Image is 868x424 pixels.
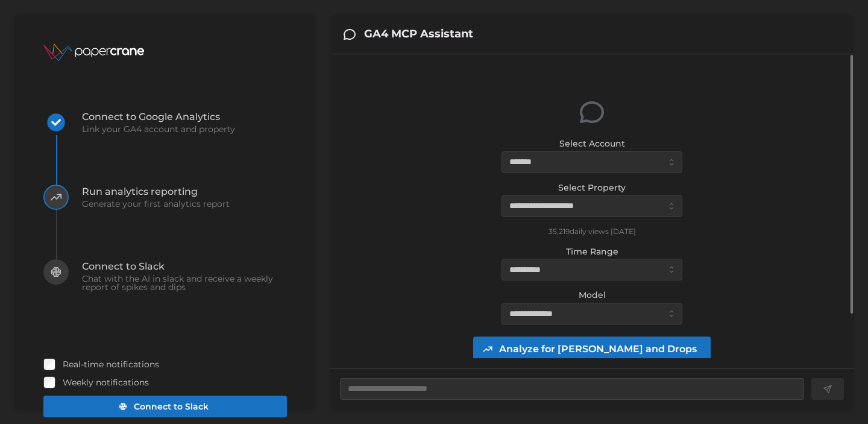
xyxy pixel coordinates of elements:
[43,259,287,334] button: Connect to SlackChat with the AI in slack and receive a weekly report of spikes and dips
[43,396,287,417] button: Connect to Slack
[43,185,230,259] button: Run analytics reportingGenerate your first analytics report
[82,274,287,291] span: Chat with the AI in slack and receive a weekly report of spikes and dips
[499,337,697,361] span: Analyze for [PERSON_NAME] and Drops
[502,227,682,237] p: 35,219 daily views [DATE]
[566,245,618,259] label: Time Range
[558,182,626,195] label: Select Property
[364,27,473,42] h3: GA4 MCP Assistant
[43,110,235,185] button: Connect to Google AnalyticsLink your GA4 account and property
[579,289,606,302] label: Model
[134,396,209,417] span: Connect to Slack
[82,187,230,197] span: Run analytics reporting
[82,262,287,271] span: Connect to Slack
[82,200,230,208] span: Generate your first analytics report
[473,337,711,362] button: Analyze for [PERSON_NAME] and Drops
[559,138,625,151] label: Select Account
[55,358,159,370] label: Real-time notifications
[82,112,235,122] span: Connect to Google Analytics
[55,376,149,388] label: Weekly notifications
[82,125,235,133] span: Link your GA4 account and property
